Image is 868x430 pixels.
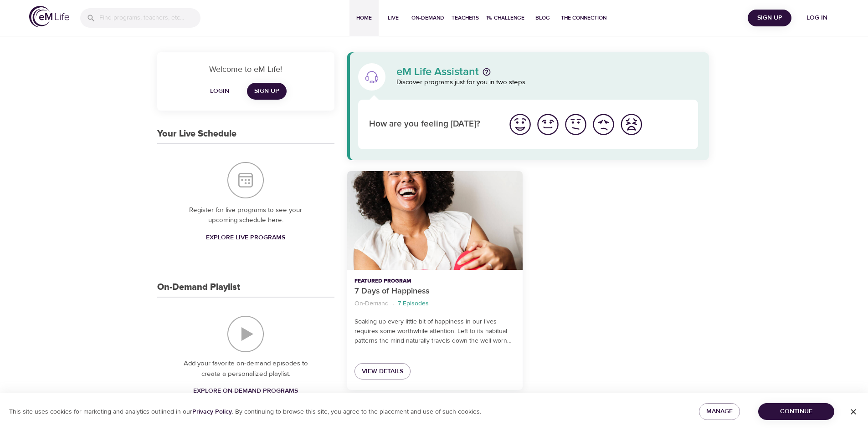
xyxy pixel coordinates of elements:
[202,229,289,246] a: Explore Live Programs
[396,77,699,88] p: Discover programs just for you in two steps
[365,70,379,84] img: eM Life Assistant
[206,232,285,243] span: Explore Live Programs
[354,285,515,298] p: 7 Days of Happiness
[382,13,404,23] span: Live
[254,86,279,97] span: Sign Up
[751,12,788,24] span: Sign Up
[227,316,264,352] img: On-Demand Playlist
[175,359,316,379] p: Add your favorite on-demand episodes to create a personalized playlist.
[347,171,523,270] button: 7 Days of Happiness
[369,118,495,131] p: How are you feeling [DATE]?
[699,403,740,420] button: Manage
[765,406,827,417] span: Continue
[795,10,839,26] button: Log in
[532,13,554,23] span: Blog
[175,205,316,226] p: Register for live programs to see your upcoming schedule here.
[748,10,791,26] button: Sign Up
[561,13,606,23] span: The Connection
[168,63,324,76] p: Welcome to eM Life!
[157,282,240,293] h3: On-Demand Playlist
[508,112,533,137] img: great
[563,112,588,137] img: ok
[535,112,560,137] img: good
[411,13,444,23] span: On-Demand
[193,385,298,397] span: Explore On-Demand Programs
[562,111,590,138] button: I'm feeling ok
[398,299,429,309] p: 7 Episodes
[396,66,479,77] p: eM Life Assistant
[534,111,562,138] button: I'm feeling good
[354,363,411,380] a: View Details
[354,299,389,309] p: On-Demand
[506,111,534,138] button: I'm feeling great
[590,111,617,138] button: I'm feeling bad
[157,129,236,139] h3: Your Live Schedule
[247,83,287,100] a: Sign Up
[227,162,264,198] img: Your Live Schedule
[591,112,616,137] img: bad
[758,403,834,420] button: Continue
[29,6,69,27] img: logo
[99,8,200,28] input: Find programs, teachers, etc...
[617,111,645,138] button: I'm feeling worst
[354,317,515,346] p: Soaking up every little bit of happiness in our lives requires some worthwhile attention. Left to...
[354,277,515,285] p: Featured Program
[362,366,403,377] span: View Details
[619,112,644,137] img: worst
[354,298,515,310] nav: breadcrumb
[392,298,394,310] li: ·
[192,408,232,416] a: Privacy Policy
[353,13,375,23] span: Home
[486,13,524,23] span: 1% Challenge
[799,12,835,24] span: Log in
[205,83,234,100] button: Login
[209,86,231,97] span: Login
[452,13,479,23] span: Teachers
[706,406,733,417] span: Manage
[190,383,302,400] a: Explore On-Demand Programs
